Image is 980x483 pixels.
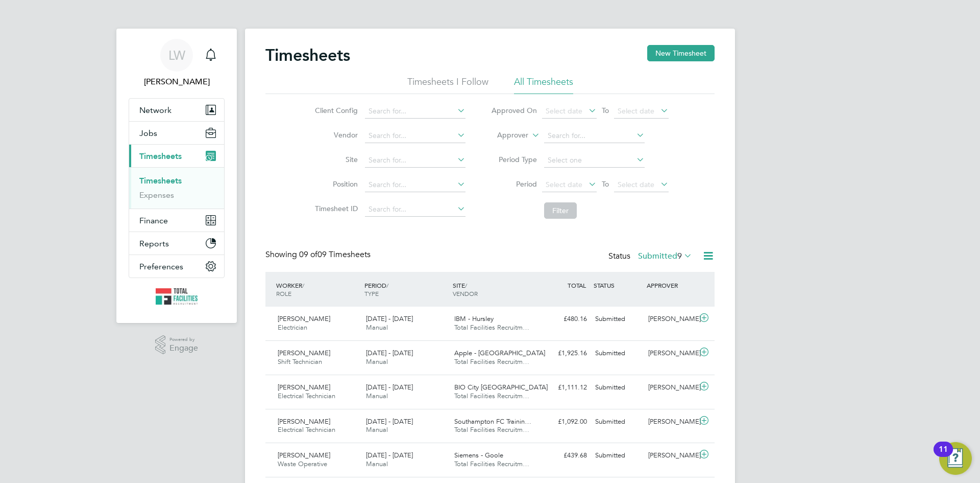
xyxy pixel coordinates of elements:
[278,417,330,426] span: [PERSON_NAME]
[538,311,591,328] div: £480.16
[465,281,467,289] span: /
[278,349,330,357] span: [PERSON_NAME]
[139,176,182,186] a: Timesheets
[638,251,692,261] label: Submitted
[939,449,948,463] div: 11
[129,122,224,144] button: Jobs
[278,383,330,392] span: [PERSON_NAME]
[366,383,413,392] span: [DATE] - [DATE]
[591,276,644,294] div: STATUS
[139,105,171,115] span: Network
[454,451,503,459] span: Siemens - Goole
[454,459,529,468] span: Total Facilities Recruitm…
[278,425,335,434] span: Electrical Technician
[299,249,371,260] span: 09 Timesheets
[312,204,358,213] label: Timesheet ID
[644,276,697,294] div: APPROVER
[677,251,682,261] span: 9
[544,153,645,168] input: Select one
[491,155,537,164] label: Period Type
[644,345,697,362] div: [PERSON_NAME]
[365,178,465,192] input: Search for...
[312,179,358,189] label: Position
[450,276,538,303] div: SITE
[454,392,529,400] span: Total Facilities Recruitm…
[538,413,591,430] div: £1,092.00
[139,128,157,138] span: Jobs
[274,276,362,303] div: WORKER
[591,379,644,396] div: Submitted
[453,289,478,297] span: VENDOR
[366,314,413,323] span: [DATE] - [DATE]
[278,392,335,400] span: Electrical Technician
[454,425,529,434] span: Total Facilities Recruitm…
[454,357,529,366] span: Total Facilities Recruitm…
[365,153,465,168] input: Search for...
[386,281,388,289] span: /
[276,289,291,297] span: ROLE
[454,349,545,357] span: Apple - [GEOGRAPHIC_DATA]
[265,45,350,65] h2: Timesheets
[546,180,582,189] span: Select date
[265,249,373,260] div: Showing
[591,311,644,328] div: Submitted
[139,216,168,225] span: Finance
[129,76,225,88] span: Louise Walsh
[644,413,697,430] div: [PERSON_NAME]
[156,288,198,305] img: tfrecruitment-logo-retina.png
[365,202,465,217] input: Search for...
[129,145,224,167] button: Timesheets
[312,106,358,115] label: Client Config
[129,99,224,121] button: Network
[644,379,697,396] div: [PERSON_NAME]
[278,357,322,366] span: Shift Technician
[591,413,644,430] div: Submitted
[139,239,169,248] span: Reports
[366,357,388,366] span: Manual
[366,323,388,332] span: Manual
[139,262,183,271] span: Preferences
[568,281,586,289] span: TOTAL
[366,392,388,400] span: Manual
[129,209,224,232] button: Finance
[647,45,715,61] button: New Timesheet
[618,180,654,189] span: Select date
[454,417,531,426] span: Southampton FC Trainin…
[644,447,697,464] div: [PERSON_NAME]
[608,249,694,264] div: Status
[538,447,591,464] div: £439.68
[454,323,529,332] span: Total Facilities Recruitm…
[129,39,225,88] a: LW[PERSON_NAME]
[599,104,612,117] span: To
[299,249,317,260] span: 09 of
[312,130,358,140] label: Vendor
[139,151,182,161] span: Timesheets
[618,106,654,116] span: Select date
[365,129,465,143] input: Search for...
[366,451,413,459] span: [DATE] - [DATE]
[129,288,225,305] a: Go to home page
[278,459,327,468] span: Waste Operative
[116,29,237,323] nav: Main navigation
[454,314,494,323] span: IBM - Hursley
[169,344,198,353] span: Engage
[599,177,612,191] span: To
[538,345,591,362] div: £1,925.16
[278,314,330,323] span: [PERSON_NAME]
[591,345,644,362] div: Submitted
[129,232,224,255] button: Reports
[491,106,537,115] label: Approved On
[278,323,307,332] span: Electrician
[366,417,413,426] span: [DATE] - [DATE]
[129,255,224,278] button: Preferences
[591,447,644,464] div: Submitted
[365,104,465,119] input: Search for...
[544,202,577,219] button: Filter
[407,76,488,94] li: Timesheets I Follow
[454,383,548,392] span: BIO City [GEOGRAPHIC_DATA]
[939,442,972,475] button: Open Resource Center, 11 new notifications
[155,335,199,355] a: Powered byEngage
[366,425,388,434] span: Manual
[491,179,537,189] label: Period
[129,167,224,209] div: Timesheets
